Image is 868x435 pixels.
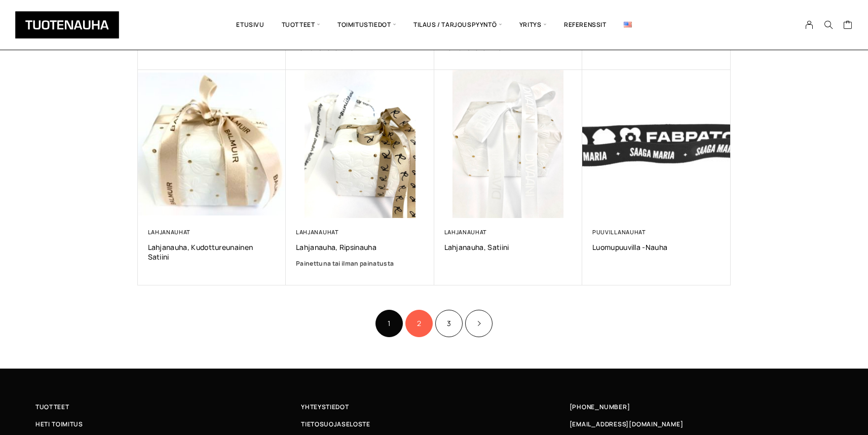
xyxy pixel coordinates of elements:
a: Cart [843,20,853,32]
a: Lahjanauha, kudottureunainen satiini [148,242,276,262]
span: Sivu 1 [375,310,403,337]
b: Painettuna tai ilman [296,44,359,52]
a: Heti toimitus [35,419,301,429]
nav: Product Pagination [138,308,731,338]
span: Yhteystiedot [301,402,349,412]
a: Lahjanauhat [296,228,339,236]
span: Tuotteet [35,402,69,412]
span: Tuotteet [273,8,329,42]
span: Yritys [511,8,555,42]
a: Tietosuojaseloste [301,419,567,429]
a: Lahjanauhat [148,228,191,236]
a: Etusivu [228,8,273,42]
span: Toimitustiedot [329,8,405,42]
a: Lahjanauhat [444,228,487,236]
img: Tuotenauha Oy [15,11,119,39]
a: Painettuna tai ilman painatusta [296,259,424,269]
strong: Painettuna tai ilman painatusta [296,259,394,268]
a: Puuvillanauhat [592,228,646,236]
a: Sivu 2 [405,310,433,337]
a: Lahjanauha, ripsinauha [296,242,424,252]
a: [EMAIL_ADDRESS][DOMAIN_NAME] [570,419,684,429]
img: English [624,22,632,27]
a: Sivu 3 [435,310,463,337]
span: Tilaus / Tarjouspyyntö [405,8,511,42]
a: Tuotteet [35,402,301,412]
a: Yhteystiedot [301,402,567,412]
span: Heti toimitus [35,419,83,429]
a: Referenssit [555,8,615,42]
a: [PHONE_NUMBER] [570,402,630,412]
span: Tietosuojaseloste [301,419,370,429]
a: Luomupuuvilla -nauha [592,242,721,252]
a: My Account [800,20,819,29]
button: Search [819,20,838,29]
b: Painettuna tai ilman [444,44,507,52]
a: Lahjanauha, satiini [444,242,573,252]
